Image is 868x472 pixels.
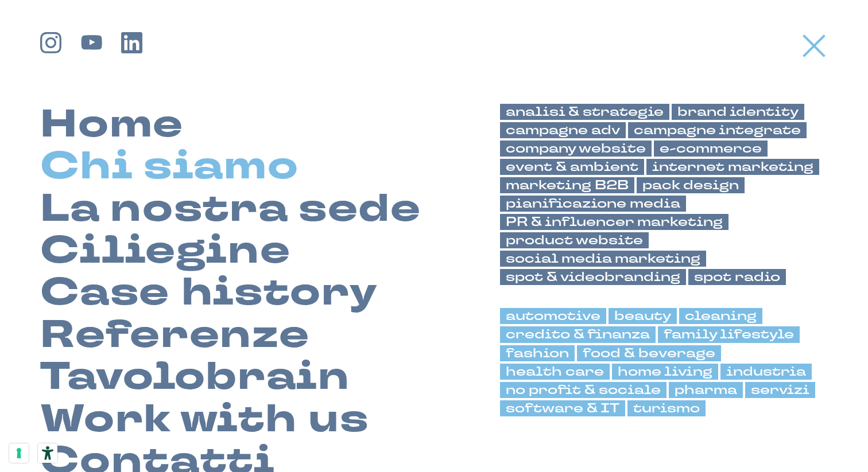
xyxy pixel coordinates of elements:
a: turismo [627,400,706,416]
a: e-commerce [654,141,768,157]
a: cleaning [679,308,762,324]
button: Strumenti di accessibilità [38,443,57,463]
a: health care [500,364,610,380]
a: Home [40,104,184,146]
a: fashion [500,345,575,361]
a: marketing B2B [500,177,634,193]
a: Work with us [40,399,369,440]
a: food & beverage [577,345,721,361]
a: social media marketing [500,251,706,267]
a: company website [500,141,652,157]
a: family lifestyle [658,326,800,342]
a: pianificazione media [500,196,686,212]
a: campagne integrate [628,122,807,138]
a: Case history [40,272,377,314]
a: beauty [609,308,677,324]
a: internet marketing [646,159,819,175]
a: home living [612,364,718,380]
a: Chi siamo [40,146,299,188]
a: event & ambient [500,159,644,175]
a: PR & influencer marketing [500,214,728,230]
a: brand identity [672,104,804,120]
button: Le tue preferenze relative al consenso per le tecnologie di tracciamento [9,443,29,463]
a: no profit & sociale [500,382,666,398]
a: credito & finanza [500,326,656,342]
a: software & IT [500,400,625,416]
a: Referenze [40,314,309,356]
a: automotive [500,308,606,324]
a: pack design [637,177,745,193]
a: spot radio [688,269,786,285]
a: Ciliegine [40,230,290,272]
a: La nostra sede [40,188,421,230]
a: industria [720,364,812,380]
a: product website [500,232,649,248]
a: Tavolobrain [40,356,350,398]
a: campagne adv [500,122,626,138]
a: analisi & strategie [500,104,669,120]
a: spot & videobranding [500,269,686,285]
a: pharma [669,382,743,398]
a: servizi [745,382,815,398]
